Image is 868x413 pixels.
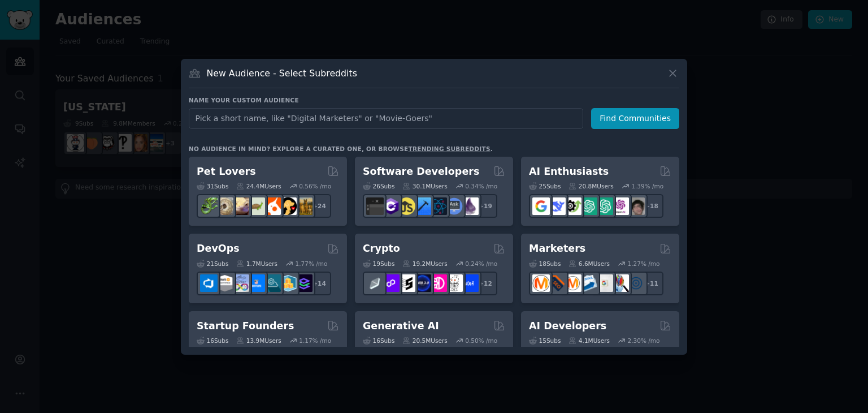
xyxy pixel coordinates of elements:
img: CryptoNews [445,274,463,292]
img: DeepSeek [548,197,566,215]
div: 26 Sub s [363,182,394,190]
div: + 11 [640,272,663,295]
img: MarketingResearch [611,274,629,292]
div: 19 Sub s [363,260,394,268]
img: dogbreed [295,197,313,215]
img: web3 [414,274,431,292]
h3: Name your custom audience [189,96,679,104]
h2: AI Developers [529,319,606,333]
h2: DevOps [197,242,240,256]
h2: Software Developers [363,165,479,179]
img: PlatformEngineers [295,274,313,292]
a: trending subreddits [408,145,490,152]
div: 1.7M Users [236,260,277,268]
img: elixir [461,197,479,215]
img: ArtificalIntelligence [627,197,645,215]
h2: Startup Founders [197,319,294,333]
img: AItoolsCatalog [564,197,581,215]
div: 6.6M Users [568,260,610,268]
img: Emailmarketing [580,274,597,292]
div: + 24 [307,194,331,218]
div: 0.24 % /mo [465,260,497,268]
img: azuredevops [200,274,218,292]
div: 18 Sub s [529,260,561,268]
img: learnjavascript [398,197,415,215]
img: ethstaker [398,274,415,292]
img: 0xPolygon [382,274,400,292]
div: + 14 [307,272,331,295]
img: content_marketing [532,274,550,292]
img: ballpython [216,197,233,215]
img: csharp [382,197,400,215]
div: 30.1M Users [402,182,447,190]
div: 2.30 % /mo [628,337,660,345]
h3: New Audience - Select Subreddits [207,67,357,79]
div: 1.77 % /mo [296,260,328,268]
img: OnlineMarketing [627,274,645,292]
div: 20.5M Users [402,337,447,345]
div: + 19 [474,194,497,218]
img: herpetology [200,197,218,215]
img: defiblockchain [429,274,447,292]
div: 16 Sub s [197,337,228,345]
div: 24.4M Users [236,182,281,190]
img: cockatiel [263,197,281,215]
div: 19.2M Users [402,260,447,268]
div: 1.27 % /mo [628,260,660,268]
div: + 12 [474,272,497,295]
img: platformengineering [263,274,281,292]
h2: Marketers [529,242,585,256]
div: 0.56 % /mo [299,182,331,190]
input: Pick a short name, like "Digital Marketers" or "Movie-Goers" [189,108,583,129]
img: AskMarketing [564,274,581,292]
img: Docker_DevOps [232,274,249,292]
img: chatgpt_prompts_ [596,197,613,215]
img: iOSProgramming [414,197,431,215]
h2: Generative AI [363,319,439,333]
div: No audience in mind? Explore a curated one, or browse . [189,145,493,153]
img: bigseo [548,274,566,292]
div: 21 Sub s [197,260,228,268]
img: DevOpsLinks [248,274,265,292]
img: leopardgeckos [232,197,249,215]
div: 25 Sub s [529,182,561,190]
div: 31 Sub s [197,182,228,190]
div: + 18 [640,194,663,218]
img: googleads [596,274,613,292]
img: OpenAIDev [611,197,629,215]
div: 1.39 % /mo [631,182,663,190]
img: software [366,197,384,215]
button: Find Communities [591,108,679,129]
img: GoogleGeminiAI [532,197,550,215]
img: aws_cdk [279,274,297,292]
div: 20.8M Users [568,182,613,190]
h2: Crypto [363,242,400,256]
img: chatgpt_promptDesign [580,197,597,215]
div: 0.34 % /mo [465,182,497,190]
img: turtle [248,197,265,215]
img: AskComputerScience [445,197,463,215]
h2: AI Enthusiasts [529,165,609,179]
div: 0.50 % /mo [465,337,497,345]
div: 16 Sub s [363,337,394,345]
img: reactnative [429,197,447,215]
img: PetAdvice [279,197,297,215]
div: 1.17 % /mo [299,337,331,345]
h2: Pet Lovers [197,165,256,179]
div: 15 Sub s [529,337,561,345]
img: AWS_Certified_Experts [216,274,233,292]
img: defi_ [461,274,479,292]
img: ethfinance [366,274,384,292]
div: 13.9M Users [236,337,281,345]
div: 4.1M Users [568,337,610,345]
